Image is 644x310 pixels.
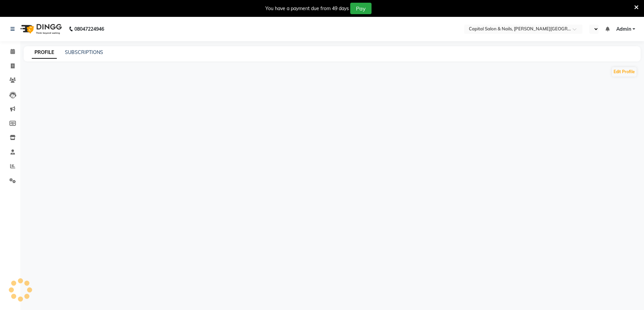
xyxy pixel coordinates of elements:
[65,49,103,55] a: SUBSCRIPTIONS
[74,20,104,38] b: 08047224946
[17,20,64,38] img: logo
[265,5,349,12] div: You have a payment due from 49 days
[350,3,372,14] button: Pay
[612,67,637,77] button: Edit Profile
[616,26,631,33] span: Admin
[32,47,57,59] a: PROFILE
